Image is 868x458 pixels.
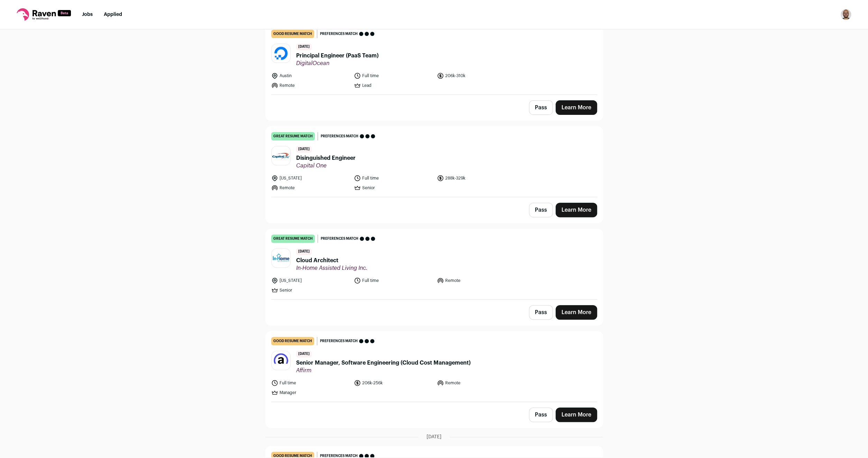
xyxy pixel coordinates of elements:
li: Austin [271,72,350,79]
li: [US_STATE] [271,277,350,284]
span: Preferences match [320,338,358,345]
li: Full time [354,277,433,284]
li: Full time [271,379,350,386]
a: Learn More [556,100,597,115]
button: Open dropdown [840,9,851,20]
span: DigitalOcean [296,60,378,67]
span: [DATE] [427,433,441,440]
span: Affirm [296,367,470,374]
span: [DATE] [296,44,312,50]
li: Manager [271,389,350,396]
span: In-Home Assisted Living Inc. [296,265,368,272]
button: Pass [529,305,553,320]
button: Pass [529,407,553,422]
span: Capital One [296,162,356,169]
button: Pass [529,203,553,217]
li: Full time [354,175,433,182]
li: Lead [354,82,433,89]
li: 206k-256k [354,379,433,386]
li: Senior [354,184,433,191]
span: Preferences match [320,30,358,37]
a: good resume match Preferences match [DATE] Principal Engineer (PaaS Team) DigitalOcean Austin Ful... [266,24,603,94]
li: Remote [271,82,350,89]
img: 12047615-medium_jpg [840,9,851,20]
span: [DATE] [296,248,312,255]
a: Jobs [82,12,93,17]
span: Cloud Architect [296,256,368,265]
li: [US_STATE] [271,175,350,182]
li: 288k-329k [437,175,516,182]
button: Pass [529,100,553,115]
span: Preferences match [321,133,358,140]
span: [DATE] [296,146,312,153]
li: Senior [271,287,350,294]
li: Remote [437,277,516,284]
a: good resume match Preferences match [DATE] Senior Manager, Software Engineering (Cloud Cost Manag... [266,331,603,402]
li: 206k-310k [437,72,516,79]
img: 18777ea65a2962c6ef736d5f9d0c2ef653efec95bcad13337f3946112984643c.jpg [272,249,290,267]
span: Preferences match [321,235,358,242]
a: Learn More [556,305,597,320]
li: Remote [437,379,516,386]
a: Applied [104,12,122,17]
span: Disinguished Engineer [296,154,356,162]
a: Learn More [556,203,597,217]
a: great resume match Preferences match [DATE] Cloud Architect In-Home Assisted Living Inc. [US_STAT... [266,229,603,299]
a: great resume match Preferences match [DATE] Disinguished Engineer Capital One [US_STATE] Full tim... [266,127,603,197]
div: great resume match [271,132,315,140]
div: good resume match [271,337,314,345]
img: b8aebdd1f910e78187220eb90cc21d50074b3a99d53b240b52f0c4a299e1e609.jpg [272,351,290,370]
span: Principal Engineer (PaaS Team) [296,52,378,60]
li: Full time [354,72,433,79]
span: [DATE] [296,351,312,357]
img: b193766b8624b1bea1d6c6b433f3f2e8460d6b7fa2f1bd4abde82b21cb2f0340.jpg [272,44,290,63]
span: Senior Manager, Software Engineering (Cloud Cost Management) [296,359,470,367]
div: good resume match [271,30,314,38]
a: Learn More [556,407,597,422]
img: 24b4cd1a14005e1eb0453b1a75ab48f7ab5ae425408ff78ab99c55fada566dcb.jpg [272,146,290,165]
li: Remote [271,184,350,191]
div: great resume match [271,235,315,243]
